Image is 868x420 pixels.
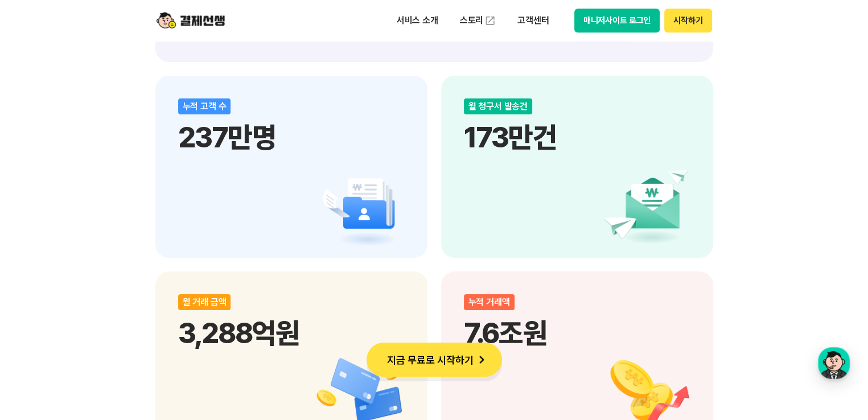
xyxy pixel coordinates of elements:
a: 설정 [147,298,219,327]
a: 홈 [3,298,75,327]
button: 매니저사이트 로그인 [574,9,660,32]
p: 173만건 [464,120,690,154]
span: 홈 [36,315,43,324]
a: 스토리 [452,9,504,32]
p: 3,288억원 [178,316,405,350]
img: logo [157,10,225,31]
p: 237만명 [178,120,405,154]
span: 대화 [104,316,118,325]
p: 서비스 소개 [389,10,446,31]
button: 지금 무료로 시작하기 [367,343,502,377]
button: 시작하기 [664,9,711,32]
a: 대화 [75,298,147,327]
img: 외부 도메인 오픈 [484,15,496,26]
div: 월 거래 금액 [178,294,231,310]
div: 누적 고객 수 [178,98,231,114]
span: 설정 [176,315,190,324]
img: 화살표 아이콘 [474,352,489,368]
p: 7.6조원 [464,316,690,350]
div: 월 청구서 발송건 [464,98,533,114]
p: 고객센터 [509,10,557,31]
div: 누적 거래액 [464,294,515,310]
